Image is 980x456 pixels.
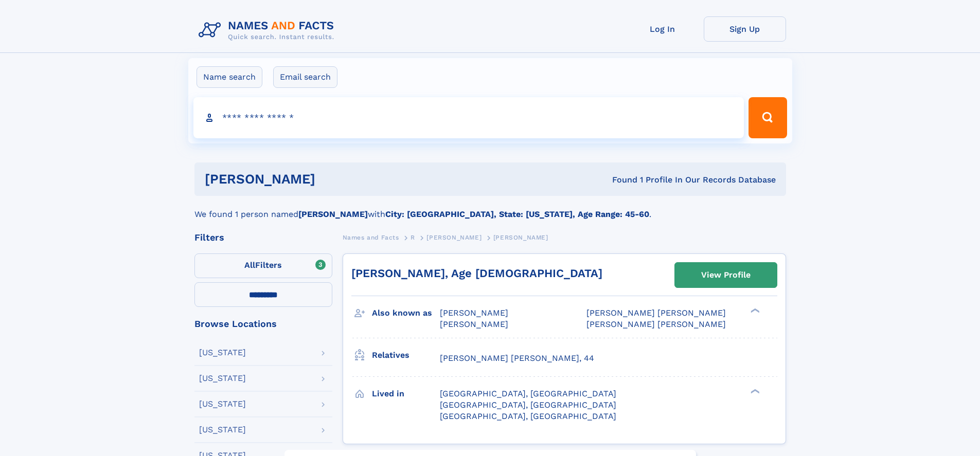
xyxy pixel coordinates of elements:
[440,308,508,318] span: [PERSON_NAME]
[493,234,548,241] span: [PERSON_NAME]
[675,263,777,287] a: View Profile
[440,411,616,421] span: [GEOGRAPHIC_DATA], [GEOGRAPHIC_DATA]
[372,304,440,322] h3: Also known as
[194,319,332,329] div: Browse Locations
[199,426,246,434] div: [US_STATE]
[748,388,760,394] div: ❯
[411,234,415,241] span: R
[197,66,262,88] label: Name search
[351,267,602,280] a: [PERSON_NAME], Age [DEMOGRAPHIC_DATA]
[372,385,440,403] h3: Lived in
[194,196,786,221] div: We found 1 person named with .
[244,260,255,270] span: All
[411,231,415,244] a: R
[464,174,776,186] div: Found 1 Profile In Our Records Database
[586,319,726,329] span: [PERSON_NAME] [PERSON_NAME]
[440,353,594,364] a: [PERSON_NAME] [PERSON_NAME], 44
[704,16,786,42] a: Sign Up
[372,346,440,364] h3: Relatives
[194,253,332,278] label: Filters
[298,209,368,219] b: [PERSON_NAME]
[440,319,508,329] span: [PERSON_NAME]
[205,173,464,186] h1: [PERSON_NAME]
[621,16,704,42] a: Log In
[440,389,616,398] span: [GEOGRAPHIC_DATA], [GEOGRAPHIC_DATA]
[194,16,343,44] img: Logo Names and Facts
[426,231,482,244] a: [PERSON_NAME]
[440,400,616,410] span: [GEOGRAPHIC_DATA], [GEOGRAPHIC_DATA]
[701,263,751,287] div: View Profile
[199,400,246,408] div: [US_STATE]
[748,307,760,314] div: ❯
[273,66,337,88] label: Email search
[385,209,649,219] b: City: [GEOGRAPHIC_DATA], State: [US_STATE], Age Range: 45-60
[586,308,726,318] span: [PERSON_NAME] [PERSON_NAME]
[426,234,482,241] span: [PERSON_NAME]
[199,349,246,357] div: [US_STATE]
[194,233,332,242] div: Filters
[199,374,246,382] div: [US_STATE]
[343,231,399,244] a: Names and Facts
[749,97,787,138] button: Search Button
[193,97,744,138] input: search input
